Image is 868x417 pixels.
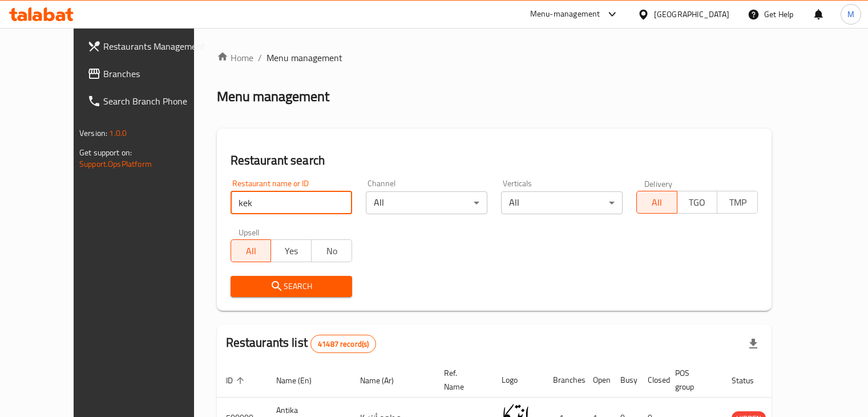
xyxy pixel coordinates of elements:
[231,191,352,214] input: Search for restaurant name or ID..
[231,152,758,169] h2: Restaurant search
[311,239,352,262] button: No
[103,67,209,81] span: Branches
[636,191,677,214] button: All
[103,39,209,53] span: Restaurants Management
[639,363,666,398] th: Closed
[236,243,267,259] span: All
[271,239,312,262] button: Yes
[226,374,248,387] span: ID
[740,330,767,358] div: Export file
[732,374,769,387] span: Status
[276,243,307,259] span: Yes
[310,335,376,353] div: Total records count
[675,366,709,394] span: POS group
[267,51,342,65] span: Menu management
[847,8,854,21] span: M
[226,334,377,353] h2: Restaurants list
[103,94,209,108] span: Search Branch Phone
[717,191,758,214] button: TMP
[492,363,544,398] th: Logo
[217,51,772,65] nav: breadcrumb
[641,194,673,211] span: All
[78,33,219,60] a: Restaurants Management
[109,126,127,141] span: 1.0.0
[276,374,326,387] span: Name (En)
[611,363,639,398] th: Busy
[240,279,343,294] span: Search
[366,191,487,214] div: All
[316,243,348,259] span: No
[722,194,753,211] span: TMP
[654,8,729,21] div: [GEOGRAPHIC_DATA]
[258,51,262,65] li: /
[644,179,673,187] label: Delivery
[79,145,132,160] span: Get support on:
[217,87,329,106] h2: Menu management
[544,363,584,398] th: Branches
[682,194,713,211] span: TGO
[79,126,107,141] span: Version:
[444,366,479,394] span: Ref. Name
[217,51,253,65] a: Home
[501,191,623,214] div: All
[311,339,376,350] span: 41487 record(s)
[78,60,219,87] a: Branches
[78,87,219,115] a: Search Branch Phone
[584,363,611,398] th: Open
[231,239,272,262] button: All
[231,276,352,297] button: Search
[239,228,260,236] label: Upsell
[79,157,152,171] a: Support.OpsPlatform
[530,7,600,21] div: Menu-management
[677,191,718,214] button: TGO
[360,374,409,387] span: Name (Ar)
